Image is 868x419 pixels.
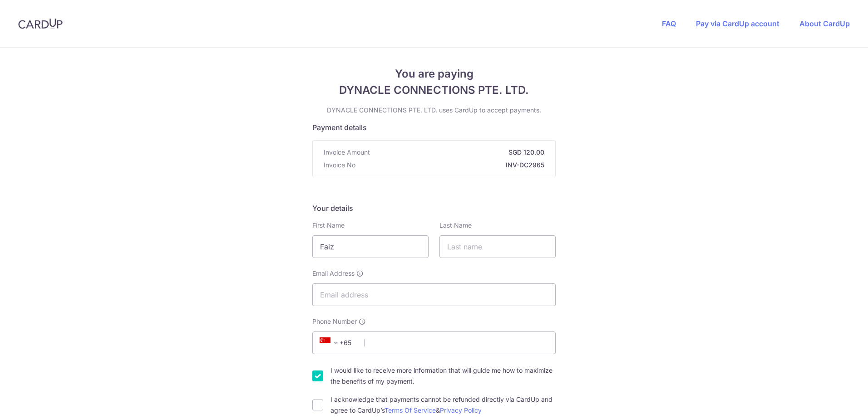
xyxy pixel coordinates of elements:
[312,82,556,98] span: DYNACLE CONNECTIONS PTE. LTD.
[312,235,429,258] input: First name
[440,406,482,414] a: Privacy Policy
[312,203,556,214] h5: Your details
[312,221,345,230] label: First Name
[439,221,472,230] label: Last Name
[374,148,544,157] strong: SGD 120.00
[317,337,358,348] span: +65
[312,106,556,115] p: DYNACLE CONNECTIONS PTE. LTD. uses CardUp to accept payments.
[696,19,779,28] a: Pay via CardUp account
[330,365,556,387] label: I would like to receive more information that will guide me how to maximize the benefits of my pa...
[18,18,63,29] img: CardUp
[324,148,370,157] span: Invoice Amount
[439,235,556,258] input: Last name
[320,337,341,348] span: +65
[662,19,676,28] a: FAQ
[385,406,436,414] a: Terms Of Service
[312,66,556,82] span: You are paying
[359,161,544,170] strong: INV-DC2965
[312,283,556,306] input: Email address
[312,317,357,326] span: Phone Number
[312,122,556,133] h5: Payment details
[330,394,556,416] label: I acknowledge that payments cannot be refunded directly via CardUp and agree to CardUp’s &
[799,19,850,28] a: About CardUp
[312,269,355,278] span: Email Address
[324,161,355,170] span: Invoice No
